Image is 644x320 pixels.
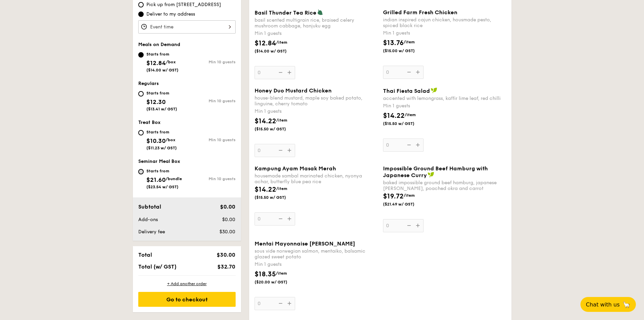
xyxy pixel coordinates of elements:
[383,39,404,47] span: $13.76
[187,176,236,181] div: Min 10 guests
[255,30,378,37] div: Min 1 guests
[255,279,301,285] span: ($20.00 w/ GST)
[276,271,287,276] span: /item
[219,229,235,235] span: $30.00
[138,281,236,286] div: + Add another order
[383,103,506,109] div: Min 1 guests
[187,137,236,142] div: Min 10 guests
[317,9,323,15] img: icon-vegetarian.fe4039eb.svg
[428,172,434,178] img: icon-vegan.f8ff3823.svg
[404,193,415,198] span: /item
[146,176,166,184] span: $21.60
[187,99,236,103] div: Min 10 guests
[138,20,236,34] input: Event time
[255,186,276,194] span: $14.22
[255,48,301,54] span: ($14.00 w/ GST)
[383,165,488,178] span: Impossible Ground Beef Hamburg with Japanese Curry
[383,112,405,120] span: $14.22
[138,2,144,7] input: Pick up from [STREET_ADDRESS]
[276,118,287,123] span: /item
[586,301,620,308] span: Chat with us
[138,252,152,258] span: Total
[138,217,158,222] span: Add-ons
[138,158,180,164] span: Seminar Meal Box
[138,263,176,270] span: Total (w/ GST)
[255,87,332,94] span: Honey Duo Mustard Chicken
[187,60,236,64] div: Min 10 guests
[383,88,430,94] span: Thai Fiesta Salad
[138,12,144,17] input: Deliver to my address
[580,297,636,312] button: Chat with us🦙
[166,176,182,181] span: /bundle
[138,120,161,125] span: Treat Box
[146,107,177,111] span: ($13.41 w/ GST)
[622,301,630,308] span: 🦙
[255,270,276,278] span: $18.35
[146,90,177,96] div: Starts from
[404,40,415,44] span: /item
[405,112,416,117] span: /item
[217,263,235,270] span: $32.70
[255,195,301,200] span: ($15.50 w/ GST)
[383,9,457,16] span: Grilled Farm Fresh Chicken
[255,108,378,115] div: Min 1 guests
[146,168,182,174] div: Starts from
[383,121,429,126] span: ($15.50 w/ GST)
[255,17,378,29] div: basil scented multigrain rice, braised celery mushroom cabbage, hanjuku egg
[146,146,177,150] span: ($11.23 w/ GST)
[255,173,378,185] div: housemade sambal marinated chicken, nyonya achar, butterfly blue pea rice
[146,137,166,145] span: $10.30
[138,91,144,97] input: Starts from$12.30($13.41 w/ GST)Min 10 guests
[146,185,178,189] span: ($23.54 w/ GST)
[222,217,235,222] span: $0.00
[146,1,221,8] span: Pick up from [STREET_ADDRESS]
[255,248,378,260] div: sous vide norwegian salmon, mentaiko, balsamic glazed sweet potato
[255,126,301,132] span: ($15.50 w/ GST)
[276,186,287,191] span: /item
[138,42,180,47] span: Meals on Demand
[255,261,378,268] div: Min 1 guests
[217,252,235,258] span: $30.00
[138,81,159,86] span: Regulars
[383,95,506,101] div: accented with lemongrass, kaffir lime leaf, red chilli
[255,39,276,47] span: $12.84
[220,204,235,210] span: $0.00
[146,68,178,72] span: ($14.00 w/ GST)
[146,51,178,57] div: Starts from
[255,95,378,107] div: house-blend mustard, maple soy baked potato, linguine, cherry tomato
[146,11,195,18] span: Deliver to my address
[255,165,336,172] span: Kampung Ayam Masak Merah
[383,180,506,191] div: baked impossible ground beef hamburg, japanese [PERSON_NAME], poached okra and carrot
[255,9,316,16] span: Basil Thunder Tea Rice
[138,229,165,235] span: Delivery fee
[138,52,144,58] input: Starts from$12.84/box($14.00 w/ GST)Min 10 guests
[383,30,506,37] div: Min 1 guests
[255,240,355,247] span: Mentai Mayonnaise [PERSON_NAME]
[138,204,161,210] span: Subtotal
[146,59,166,67] span: $12.84
[276,40,287,45] span: /item
[138,169,144,174] input: Starts from$21.60/bundle($23.54 w/ GST)Min 10 guests
[166,137,175,142] span: /box
[383,192,404,200] span: $19.72
[383,201,429,207] span: ($21.49 w/ GST)
[431,87,437,93] img: icon-vegan.f8ff3823.svg
[138,292,236,307] div: Go to checkout
[146,98,166,106] span: $12.30
[255,117,276,125] span: $14.22
[138,130,144,135] input: Starts from$10.30/box($11.23 w/ GST)Min 10 guests
[383,17,506,28] div: indian inspired cajun chicken, housmade pesto, spiced black rice
[166,60,176,64] span: /box
[146,129,177,135] div: Starts from
[383,48,429,54] span: ($15.00 w/ GST)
